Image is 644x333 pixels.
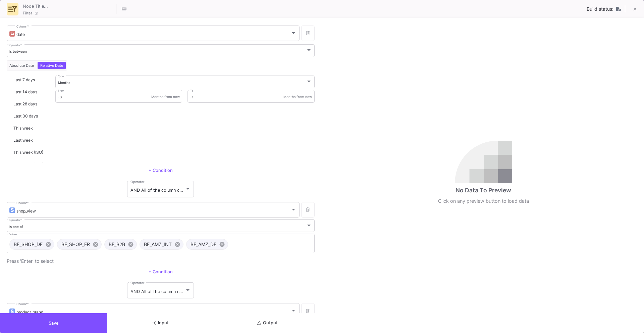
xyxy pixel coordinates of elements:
div: Last 7 days [9,75,47,85]
mat-hint: Press 'Enter' to select [7,258,54,264]
span: Output [257,320,278,325]
span: Months [58,81,70,85]
span: Input [152,320,169,325]
span: is between [9,49,27,53]
button: Relative Date [38,62,66,69]
mat-icon: cancel [128,241,134,247]
span: + Condition [149,168,173,173]
div: This week [9,123,47,134]
button: Hotkeys List [117,2,131,16]
button: Absolute Date [8,62,35,69]
img: row-advanced-ui.svg [8,5,17,13]
div: Last 30 days [9,111,47,122]
span: Filter [23,10,32,16]
mat-icon: cancel [45,241,51,247]
button: + Condition [143,267,178,277]
span: date [16,32,25,37]
mat-chip: BE_B2B [104,239,137,250]
mat-chip: BE_SHOP_FR [57,239,102,250]
mat-chip: BE_AMZ_DE [186,239,228,250]
div: Click on any preview button to load data [438,197,529,205]
img: UNTOUCHED [616,6,621,11]
span: AND All of the column conditions (see left bars) have to match [130,289,259,294]
span: + Condition [149,269,173,274]
div: Last 28 days [9,99,47,109]
mat-icon: cancel [93,241,99,247]
span: Absolute Date [8,63,35,68]
button: Input [107,313,214,333]
span: product_brand [16,310,43,315]
mat-icon: cancel [219,241,225,247]
div: Months from now [151,95,180,99]
input: Node Title... [21,1,115,10]
span: AND All of the column conditions (see left bars) have to match [130,188,259,193]
button: Output [214,313,321,333]
button: + Condition [143,165,178,176]
div: Last week [9,135,47,146]
div: Last 14 days [9,87,47,97]
span: is one of [9,225,23,229]
div: This week (ISO) [9,147,47,158]
mat-chip: BE_AMZ_INT [140,239,183,250]
mat-icon: cancel [174,241,180,247]
span: shop_view [16,208,36,213]
div: Last week (ISO) [9,159,47,170]
img: no-data.svg [455,141,512,183]
span: Relative Date [39,63,64,68]
mat-chip-list: Values [9,238,312,251]
div: No Data To Preview [455,186,511,195]
span: Save [49,321,59,326]
span: Months from now [283,95,312,99]
mat-chip: BE_SHOP_DE [9,239,54,250]
span: Build status: [587,6,613,12]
